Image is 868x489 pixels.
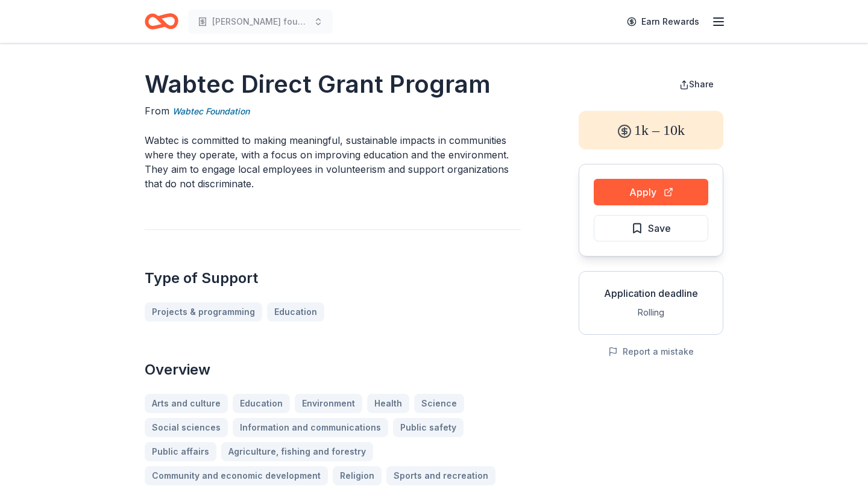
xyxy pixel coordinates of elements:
h1: Wabtec Direct Grant Program [145,67,521,101]
button: Apply [594,179,708,205]
button: Save [594,215,708,241]
a: Wabtec Foundation [172,104,250,119]
a: Education [267,302,324,322]
a: Projects & programming [145,302,262,322]
button: Report a mistake [608,344,694,359]
a: Earn Rewards [620,11,706,33]
div: Application deadline [589,286,713,301]
span: Share [689,79,714,89]
a: Home [145,7,178,36]
span: [PERSON_NAME] foundation Grant [212,14,309,29]
h2: Type of Support [145,269,521,288]
div: 1k – 10k [579,111,723,149]
button: Share [670,72,723,96]
p: Wabtec is committed to making meaningful, sustainable impacts in communities where they operate, ... [145,133,521,191]
div: From [145,104,521,119]
h2: Overview [145,360,521,379]
div: Rolling [589,305,713,320]
button: [PERSON_NAME] foundation Grant [188,10,333,34]
span: Save [648,220,671,236]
